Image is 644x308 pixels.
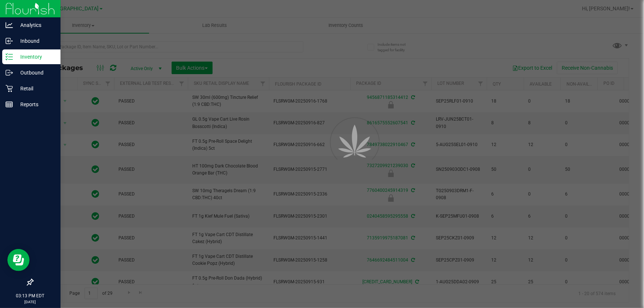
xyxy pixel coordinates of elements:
[13,21,57,30] p: Analytics
[7,249,30,271] iframe: Resource center
[13,84,57,93] p: Retail
[6,69,13,76] inline-svg: Outbound
[3,299,57,305] p: [DATE]
[6,21,13,29] inline-svg: Analytics
[13,68,57,77] p: Outbound
[13,37,57,45] p: Inbound
[3,293,57,299] p: 03:13 PM EDT
[13,100,57,109] p: Reports
[6,53,13,60] inline-svg: Inventory
[6,101,13,108] inline-svg: Reports
[6,85,13,92] inline-svg: Retail
[13,52,57,61] p: Inventory
[6,37,13,45] inline-svg: Inbound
